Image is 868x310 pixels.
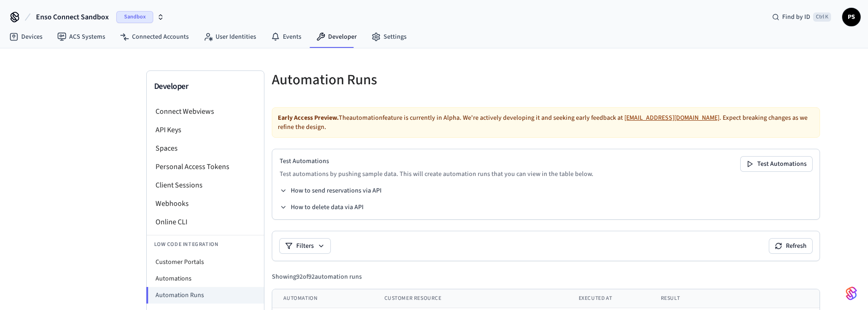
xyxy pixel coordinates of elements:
[272,272,362,281] div: Showing 92 of 92 automation runs
[624,113,719,123] a: [EMAIL_ADDRESS][DOMAIN_NAME]
[280,203,364,212] button: How to delete data via API
[36,12,109,23] span: Enso Connect Sandbox
[147,176,264,194] li: Client Sessions
[272,70,540,89] h5: Automation Runs
[309,29,364,45] a: Developer
[842,8,861,26] button: PS
[147,139,264,158] li: Spaces
[782,12,810,22] span: Find by ID
[650,289,820,308] th: Result
[278,113,339,123] strong: Early Access Preview.
[196,29,263,45] a: User Identities
[147,194,264,213] li: Webhooks
[280,170,593,179] p: Test automations by pushing sample data. This will create automation runs that you can view in th...
[147,213,264,231] li: Online CLI
[846,286,857,301] img: SeamLogoGradient.69752ec5.svg
[147,158,264,176] li: Personal Access Tokens
[2,29,50,45] a: Devices
[147,235,264,254] li: Low Code Integration
[147,270,264,287] li: Automations
[741,157,812,171] button: Test Automations
[116,11,153,23] span: Sandbox
[272,289,373,308] th: Automation
[280,186,382,195] button: How to send reservations via API
[280,239,330,253] button: Filters
[263,29,309,45] a: Events
[154,80,257,93] h3: Developer
[568,289,650,308] th: Executed At
[147,121,264,139] li: API Keys
[765,9,838,25] div: Find by IDCtrl K
[373,289,568,308] th: Customer Resource
[813,12,831,22] span: Ctrl K
[280,157,593,166] h2: Test Automations
[50,29,113,45] a: ACS Systems
[272,107,820,138] div: The automation feature is currently in Alpha. We're actively developing it and seeking early feed...
[146,287,264,304] li: Automation Runs
[113,29,196,45] a: Connected Accounts
[364,29,414,45] a: Settings
[769,239,812,253] button: Refresh
[147,102,264,121] li: Connect Webviews
[147,254,264,270] li: Customer Portals
[843,9,860,25] span: PS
